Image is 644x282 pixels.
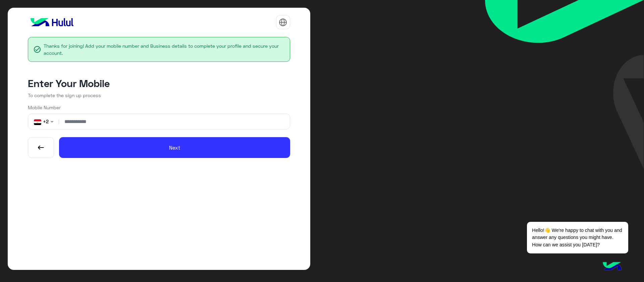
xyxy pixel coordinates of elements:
[59,137,290,158] button: Next
[33,45,41,53] span: check_circle
[28,104,61,111] label: Mobile Number
[600,255,624,279] img: hulul-logo.png
[57,118,61,125] span: |
[28,92,290,99] p: To complete the sign up process
[28,15,76,29] img: logo
[527,222,628,253] span: Hello!👋 We're happy to chat with you and answer any questions you might have. How can we assist y...
[37,144,45,152] img: back
[28,77,290,89] h2: Enter Your Mobile
[279,18,287,27] img: tab
[44,42,282,57] span: Thanks for joining! Add your mobile number and Business details to complete your profile and secu...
